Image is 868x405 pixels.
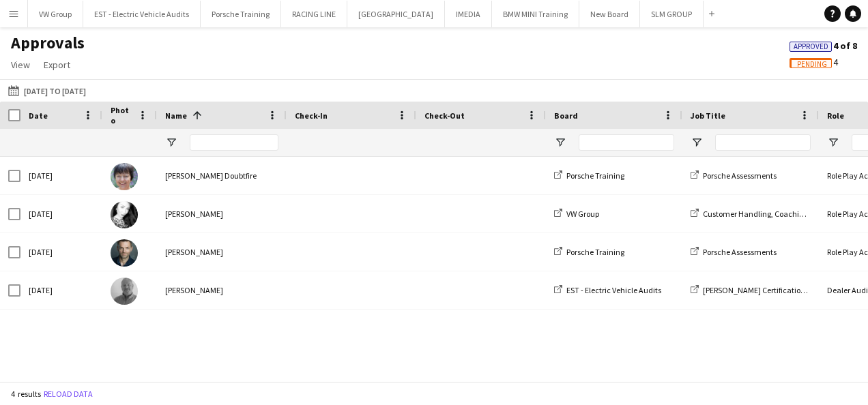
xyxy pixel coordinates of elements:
[111,277,138,305] img: simon fretwell
[566,247,624,257] span: Porsche Training
[827,136,839,149] button: Open Filter Menu
[554,247,624,257] a: Porsche Training
[5,56,35,74] a: View
[111,105,132,125] span: Photo
[157,195,287,232] div: [PERSON_NAME]
[20,157,102,194] div: [DATE]
[703,247,777,257] span: Porsche Assessments
[20,195,102,232] div: [DATE]
[703,170,777,181] span: Porsche Assessments
[157,157,287,194] div: [PERSON_NAME] Doubtfire
[111,239,138,267] img: Sam Patrick
[827,110,844,121] span: Role
[715,134,811,151] input: Job Title Filter Input
[28,1,83,27] button: VW Group
[691,170,777,181] a: Porsche Assessments
[347,1,445,27] button: [GEOGRAPHIC_DATA]
[295,110,328,121] span: Check-In
[11,59,30,71] span: View
[20,271,102,309] div: [DATE]
[566,209,599,219] span: VW Group
[691,247,777,257] a: Porsche Assessments
[111,201,138,228] img: Louisa Vaccaro
[165,110,187,121] span: Name
[554,285,661,295] a: EST - Electric Vehicle Audits
[797,60,827,69] span: Pending
[165,136,177,149] button: Open Filter Menu
[157,271,287,309] div: [PERSON_NAME]
[424,110,465,121] span: Check-Out
[794,42,828,51] span: Approved
[790,56,838,68] span: 4
[691,110,725,121] span: Job Title
[640,1,704,27] button: SLM GROUP
[445,1,492,27] button: IMEDIA
[554,136,566,149] button: Open Filter Menu
[566,170,624,181] span: Porsche Training
[44,59,70,71] span: Export
[691,136,703,149] button: Open Filter Menu
[554,110,578,121] span: Board
[41,387,96,402] button: Reload data
[790,40,857,52] span: 4 of 8
[201,1,281,27] button: Porsche Training
[29,110,48,121] span: Date
[38,56,76,74] a: Export
[554,209,599,219] a: VW Group
[157,233,287,271] div: [PERSON_NAME]
[566,285,661,295] span: EST - Electric Vehicle Audits
[83,1,201,27] button: EST - Electric Vehicle Audits
[5,82,89,99] button: [DATE] to [DATE]
[111,163,138,190] img: Donna Doubtfire
[281,1,347,27] button: RACING LINE
[579,1,640,27] button: New Board
[579,134,674,151] input: Board Filter Input
[492,1,579,27] button: BMW MINI Training
[554,170,624,181] a: Porsche Training
[190,134,278,151] input: Name Filter Input
[20,233,102,271] div: [DATE]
